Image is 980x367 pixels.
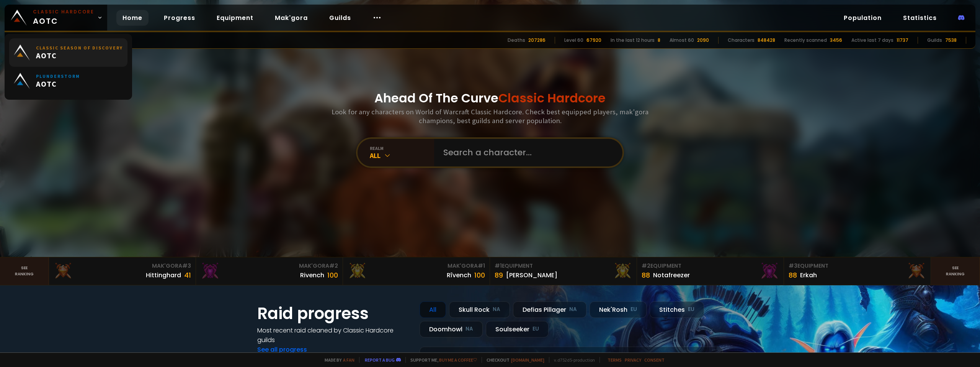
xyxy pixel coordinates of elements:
[9,38,127,67] a: Classic Season of DiscoveryAOTC
[447,270,471,280] div: Rîvench
[420,301,446,318] div: All
[789,270,797,280] div: 88
[789,262,926,270] div: Equipment
[36,51,123,60] span: AOTC
[611,37,655,44] div: In the last 12 hours
[528,37,546,44] div: 207286
[644,357,665,363] a: Consent
[33,8,94,15] small: Classic Hardcore
[642,262,650,270] span: # 2
[420,321,483,337] div: Doomhowl
[465,325,473,333] small: NA
[474,270,485,280] div: 100
[269,10,314,26] a: Mak'gora
[495,262,502,270] span: # 1
[784,257,931,285] a: #3Equipment88Erkah
[320,357,354,363] span: Made by
[642,270,650,280] div: 88
[201,262,338,270] div: Mak'Gora
[370,151,434,160] div: All
[637,257,784,285] a: #2Equipment88Notafreezer
[300,270,324,280] div: Rivench
[945,37,957,44] div: 7538
[36,79,80,89] span: AOTC
[343,257,490,285] a: Mak'Gora#1Rîvench100
[196,257,343,285] a: Mak'Gora#2Rivench100
[182,262,191,270] span: # 3
[931,257,980,285] a: Seeranking
[513,301,586,318] div: Defias Pillager
[482,357,544,363] span: Checkout
[33,8,94,27] span: AOTC
[449,301,510,318] div: Skull Rock
[511,357,544,363] a: [DOMAIN_NAME]
[728,37,755,44] div: Characters
[586,37,601,44] div: 67920
[569,306,577,313] small: NA
[495,262,632,270] div: Equipment
[532,325,539,333] small: EU
[897,37,908,44] div: 11737
[146,270,181,280] div: Hittinghard
[658,37,660,44] div: 8
[625,357,641,363] a: Privacy
[758,37,775,44] div: 848428
[348,262,485,270] div: Mak'Gora
[642,262,779,270] div: Equipment
[851,37,893,44] div: Active last 7 days
[257,301,410,326] h1: Raid progress
[343,357,354,363] a: a fan
[439,139,613,166] input: Search a character...
[116,10,149,26] a: Home
[36,45,123,51] small: Classic Season of Discovery
[789,262,797,270] span: # 3
[670,37,694,44] div: Almost 60
[493,306,500,313] small: NA
[653,270,690,280] div: Notafreezer
[800,270,817,280] div: Erkah
[9,67,127,95] a: PlunderstormAOTC
[370,145,434,151] div: realm
[36,73,80,79] small: Plunderstorm
[405,357,477,363] span: Support me,
[184,270,191,280] div: 41
[5,5,107,31] a: Classic HardcoreAOTC
[420,347,723,367] a: [DATE]zgpetri on godDefias Pillager8 /90
[506,270,557,280] div: [PERSON_NAME]
[608,357,622,363] a: Terms
[478,262,485,270] span: # 1
[495,270,503,280] div: 89
[323,10,357,26] a: Guilds
[897,10,943,26] a: Statistics
[784,37,827,44] div: Recently scanned
[54,262,191,270] div: Mak'Gora
[49,257,196,285] a: Mak'Gora#3Hittinghard41
[328,107,652,125] h3: Look for any characters on World of Warcraft Classic Hardcore. Check best equipped players, mak'g...
[211,10,260,26] a: Equipment
[650,301,704,318] div: Stitches
[830,37,842,44] div: 3456
[927,37,942,44] div: Guilds
[498,89,606,107] span: Classic Hardcore
[486,321,549,337] div: Soulseeker
[374,89,606,107] h1: Ahead Of The Curve
[257,345,307,354] a: See all progress
[697,37,709,44] div: 2090
[490,257,637,285] a: #1Equipment89[PERSON_NAME]
[630,306,637,313] small: EU
[508,37,525,44] div: Deaths
[549,357,595,363] span: v. d752d5 - production
[365,357,395,363] a: Report a bug
[329,262,338,270] span: # 2
[327,270,338,280] div: 100
[257,326,410,345] h4: Most recent raid cleaned by Classic Hardcore guilds
[590,301,647,318] div: Nek'Rosh
[688,306,694,313] small: EU
[564,37,583,44] div: Level 60
[439,357,477,363] a: Buy me a coffee
[158,10,201,26] a: Progress
[838,10,888,26] a: Population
